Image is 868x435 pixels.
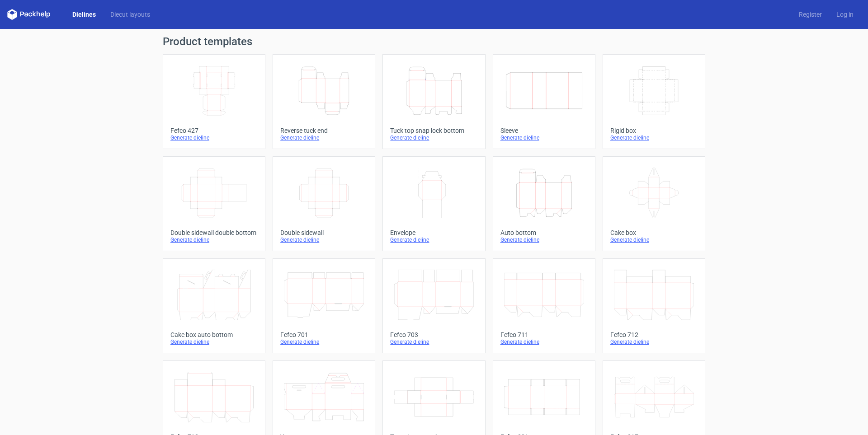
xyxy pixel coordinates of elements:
a: Rigid boxGenerate dieline [603,54,705,149]
div: Generate dieline [280,236,368,243]
a: EnvelopeGenerate dieline [382,156,485,251]
div: Sleeve [500,127,588,134]
div: Auto bottom [500,229,588,236]
div: Tuck top snap lock bottom [390,127,477,134]
a: Double sidewall double bottomGenerate dieline [163,156,265,251]
div: Fefco 712 [610,331,698,338]
div: Envelope [390,229,477,236]
a: Double sidewallGenerate dieline [273,156,375,251]
a: Auto bottomGenerate dieline [493,156,595,251]
div: Generate dieline [610,236,698,243]
a: Tuck top snap lock bottomGenerate dieline [382,54,485,149]
h1: Product templates [163,36,705,47]
div: Double sidewall double bottom [170,229,258,236]
div: Generate dieline [280,134,368,141]
div: Generate dieline [170,236,258,243]
a: SleeveGenerate dieline [493,54,595,149]
a: Cake boxGenerate dieline [603,156,705,251]
div: Generate dieline [390,236,477,243]
div: Generate dieline [390,134,477,141]
div: Rigid box [610,127,698,134]
a: Register [792,10,829,19]
div: Cake box [610,229,698,236]
div: Fefco 711 [500,331,588,338]
div: Generate dieline [500,236,588,243]
div: Generate dieline [500,338,588,346]
div: Cake box auto bottom [170,331,258,338]
a: Reverse tuck endGenerate dieline [273,54,375,149]
div: Fefco 427 [170,127,258,134]
a: Cake box auto bottomGenerate dieline [163,258,265,353]
div: Generate dieline [170,338,258,346]
a: Fefco 427Generate dieline [163,54,265,149]
a: Fefco 703Generate dieline [382,258,485,353]
div: Generate dieline [170,134,258,141]
div: Fefco 701 [280,331,368,338]
div: Double sidewall [280,229,368,236]
a: Log in [829,10,861,19]
a: Dielines [65,10,103,19]
div: Generate dieline [610,338,698,346]
div: Generate dieline [280,338,368,346]
div: Reverse tuck end [280,127,368,134]
div: Generate dieline [500,134,588,141]
div: Fefco 703 [390,331,477,338]
a: Fefco 712Generate dieline [603,258,705,353]
a: Fefco 701Generate dieline [273,258,375,353]
a: Diecut layouts [103,10,157,19]
a: Fefco 711Generate dieline [493,258,595,353]
div: Generate dieline [390,338,477,346]
div: Generate dieline [610,134,698,141]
